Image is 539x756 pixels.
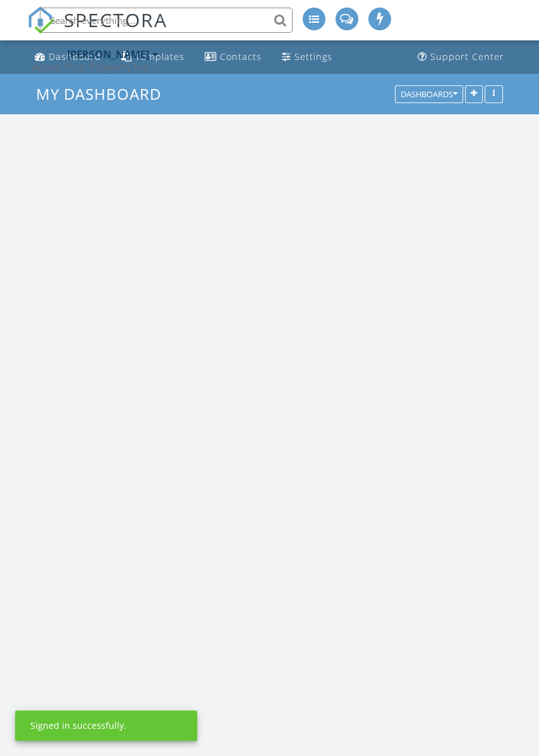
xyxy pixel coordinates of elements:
div: About Your Property Inspection, Inc. [32,61,159,73]
a: Settings [277,45,337,69]
div: Settings [294,51,332,63]
div: Dashboards [401,90,457,99]
div: [PERSON_NAME] [67,48,149,61]
a: My Dashboard [36,83,172,104]
a: Support Center [413,45,509,69]
div: Support Center [430,51,504,63]
div: Contacts [220,51,262,63]
a: Contacts [200,45,267,69]
button: Dashboards [395,85,463,103]
div: Signed in successfully. [30,719,126,732]
input: Search everything... [40,8,293,33]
